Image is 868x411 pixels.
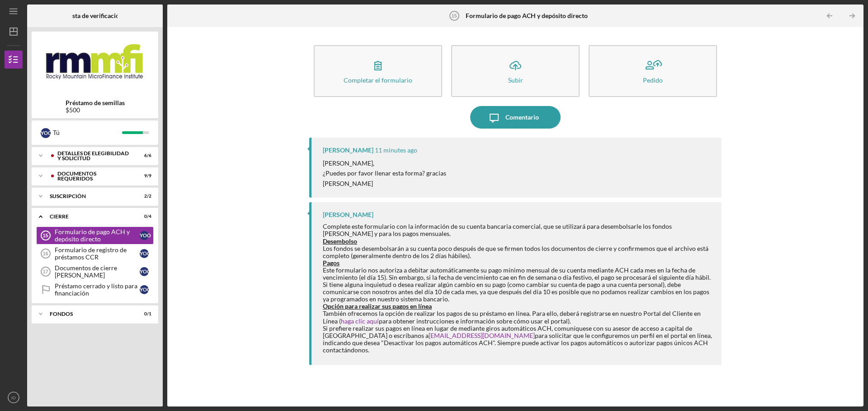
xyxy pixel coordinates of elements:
[66,106,80,114] font: $500
[323,332,712,354] font: para solicitar que le configuremos un perfil en el portal en línea, indicando que desea "Desactiv...
[147,286,151,292] font: o
[451,13,457,18] tspan: 15
[55,228,130,243] font: Formulario de pago ACH y depósito directo
[55,264,117,279] font: Documentos de cierre [PERSON_NAME]
[36,245,154,263] a: 16Formulario de registro de préstamos CCRYoo
[32,36,158,90] img: Logotipo del producto
[42,269,48,274] tspan: 17
[508,76,523,84] font: Subir
[41,130,48,136] font: Yo
[147,193,149,199] font: /
[323,302,432,310] font: Opción para realizar sus pagos en línea
[144,152,147,158] font: 6
[323,146,373,154] font: [PERSON_NAME]
[149,213,151,219] font: 4
[149,173,151,178] font: 9
[67,12,123,19] font: Lista de verificación
[149,193,151,199] font: 2
[11,395,16,400] text: IO
[36,281,154,299] a: Préstamo cerrado y listo para financiaciónYoo
[323,309,701,324] font: También ofrecemos la opción de realizar los pagos de su préstamo en línea. Para ello, deberá regi...
[589,45,717,97] button: Pedido
[323,159,374,167] font: [PERSON_NAME],
[57,170,96,182] font: DOCUMENTOS REQUERIDOS
[36,226,154,245] a: 15Formulario de pago ACH y depósito directoYoo
[147,173,149,178] font: /
[147,232,151,238] font: o
[323,237,357,245] font: Desembolso
[5,388,23,406] button: IO
[144,311,147,316] font: 0
[144,193,147,199] font: 2
[57,150,129,162] font: Detalles de elegibilidad y solicitud
[50,193,86,199] font: SUSCRIPCIÓN
[50,310,73,317] font: FONDOS
[149,152,151,158] font: 6
[140,286,147,292] font: Yo
[470,106,561,129] button: Comentario
[147,152,149,158] font: /
[375,147,417,154] time: 26/08/2025 19:21
[451,45,580,97] button: Subir
[323,169,446,177] font: ¿Puedes por favor llenar esta forma? gracias
[147,268,151,274] font: o
[66,99,125,106] font: Préstamo de semillas
[323,281,709,303] font: Si tiene alguna inquietud o desea realizar algún cambio en su pago (como cambiar su cuenta de pag...
[140,268,147,274] font: Yo
[323,180,373,187] font: [PERSON_NAME]
[323,259,340,267] font: Pagos
[144,173,147,178] font: 9
[323,222,672,237] font: Complete este formulario con la información de su cuenta bancaria comercial, que se utilizará par...
[147,250,151,256] font: o
[42,251,48,256] tspan: 16
[643,76,663,84] font: Pedido
[144,213,147,219] font: 0
[466,12,588,19] font: Formulario de pago ACH y depósito directo
[323,266,711,281] font: Este formulario nos autoriza a debitar automáticamente su pago mínimo mensual de su cuenta median...
[505,113,539,121] font: Comentario
[323,245,708,259] font: Los fondos se desembolsarán a su cuenta poco después de que se firmen todos los documentos de cie...
[323,211,373,218] font: [PERSON_NAME]
[36,263,154,281] a: 17Documentos de cierre [PERSON_NAME]Yoo
[48,130,52,136] font: o
[55,282,137,297] font: Préstamo cerrado y listo para financiación
[147,213,149,219] font: /
[147,311,149,316] font: /
[149,311,151,316] font: 1
[140,232,147,238] font: Yo
[323,324,692,339] font: Si prefiere realizar sus pagos en línea en lugar de mediante giros automáticos ACH, comuníquese c...
[50,213,69,220] font: cierre
[55,246,127,261] font: Formulario de registro de préstamos CCR
[314,45,442,97] button: Completar el formulario
[379,317,571,325] font: para obtener instrucciones e información sobre cómo usar el portal).
[341,317,379,325] a: haga clic aquí
[53,129,60,136] font: Tú
[140,250,147,256] font: Yo
[429,332,535,339] a: [EMAIL_ADDRESS][DOMAIN_NAME]
[344,76,412,84] font: Completar el formulario
[42,233,48,238] tspan: 15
